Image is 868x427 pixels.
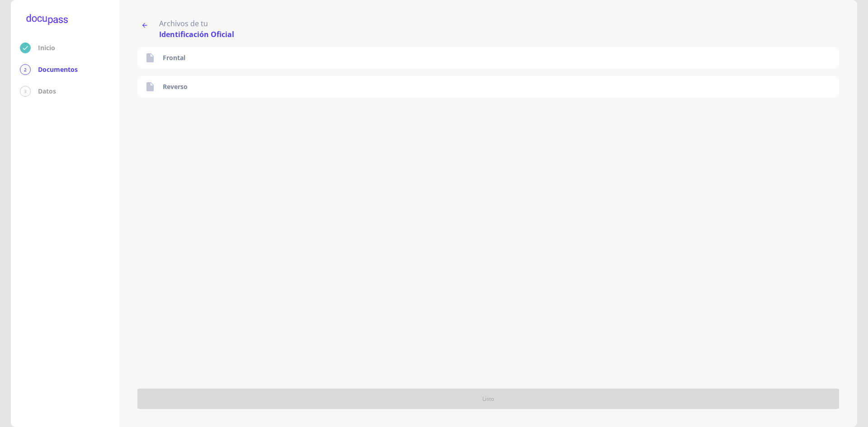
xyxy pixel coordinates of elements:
[38,65,78,74] p: Documentos
[38,87,56,96] p: Datos
[38,43,55,52] p: Inicio
[20,64,31,75] div: 2
[20,9,74,32] img: logo
[163,53,185,62] p: Frontal
[163,82,188,91] p: Reverso
[159,29,234,40] p: Identificación Oficial
[20,86,31,97] div: 3
[137,76,839,98] div: Reverso
[137,47,839,69] div: Frontal
[159,18,234,29] p: Archivos de tu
